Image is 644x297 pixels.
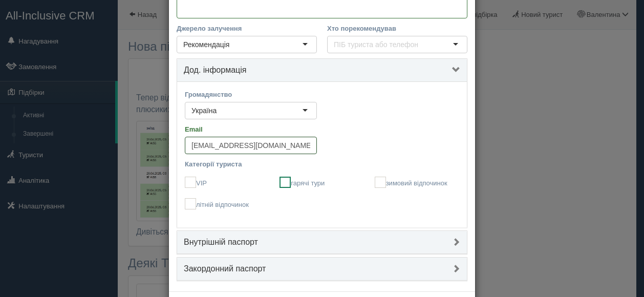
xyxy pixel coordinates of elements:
[177,24,317,33] label: Джерело залучення
[280,177,364,188] label: гарячі тури
[185,90,317,99] label: Громадянство
[191,105,217,116] div: Україна
[184,66,460,75] h4: Дод. інформація
[183,39,229,50] div: Рекомендація
[327,24,467,33] label: Хто порекомендував
[375,177,459,188] label: зимовий відпочинок
[185,198,269,209] label: літній відпочинок
[334,39,422,50] input: ПІБ туриста або телефон
[184,264,460,273] h4: Закордонний паспорт
[184,238,460,247] h4: Внутрішній паспорт
[185,124,317,134] label: Email
[185,159,459,169] label: Категорії туриста
[185,177,269,188] label: VIP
